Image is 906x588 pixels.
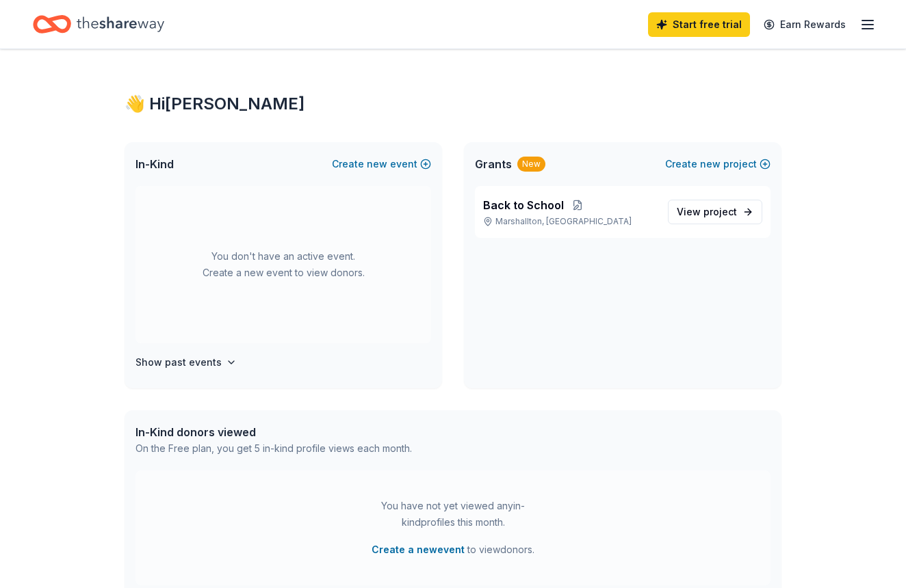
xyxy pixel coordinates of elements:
span: Grants [475,156,512,172]
button: Show past events [135,354,237,371]
a: Start free trial [648,12,750,37]
span: to view donors . [372,542,534,558]
a: View project [668,200,762,224]
span: View [677,204,737,220]
div: You have not yet viewed any in-kind profiles this month. [367,498,539,531]
div: 👋 Hi [PERSON_NAME] [125,93,781,115]
a: Earn Rewards [755,12,854,37]
p: Marshallton, [GEOGRAPHIC_DATA] [483,216,657,227]
div: On the Free plan, you get 5 in-kind profile views each month. [135,440,412,457]
div: In-Kind donors viewed [135,424,412,440]
button: Createnewproject [665,156,771,172]
div: New [517,157,545,172]
span: In-Kind [135,156,174,172]
span: new [700,156,721,172]
button: Createnewevent [332,156,431,172]
a: Home [33,8,164,40]
h4: Show past events [135,354,222,371]
button: Create a newevent [372,542,465,558]
span: project [703,206,737,217]
span: new [367,156,387,172]
div: You don't have an active event. Create a new event to view donors. [135,186,431,343]
span: Back to School [483,197,564,213]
